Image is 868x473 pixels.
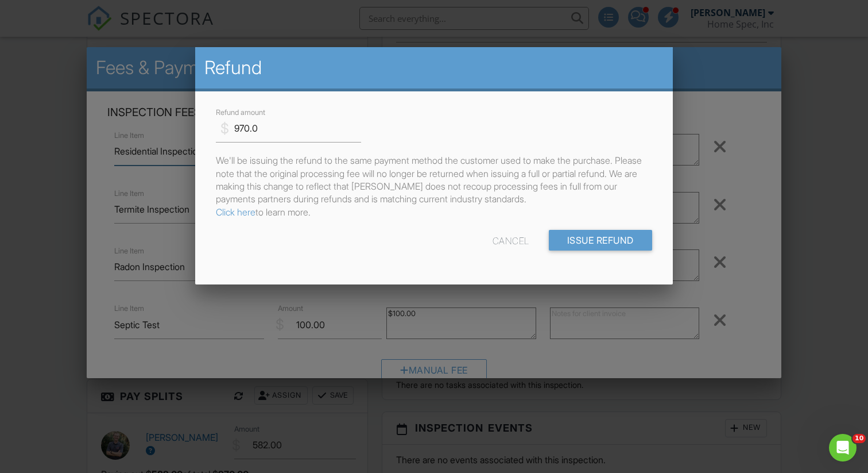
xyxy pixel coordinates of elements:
[204,56,664,79] h2: Refund
[852,434,866,443] span: 10
[493,230,529,251] div: Cancel
[216,154,652,218] p: We'll be issuing the refund to the same payment method the customer used to make the purchase. Pl...
[220,119,229,139] div: $
[216,206,255,218] a: Click here
[549,230,652,251] input: Issue Refund
[216,107,265,118] label: Refund amount
[829,434,857,462] iframe: Intercom live chat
